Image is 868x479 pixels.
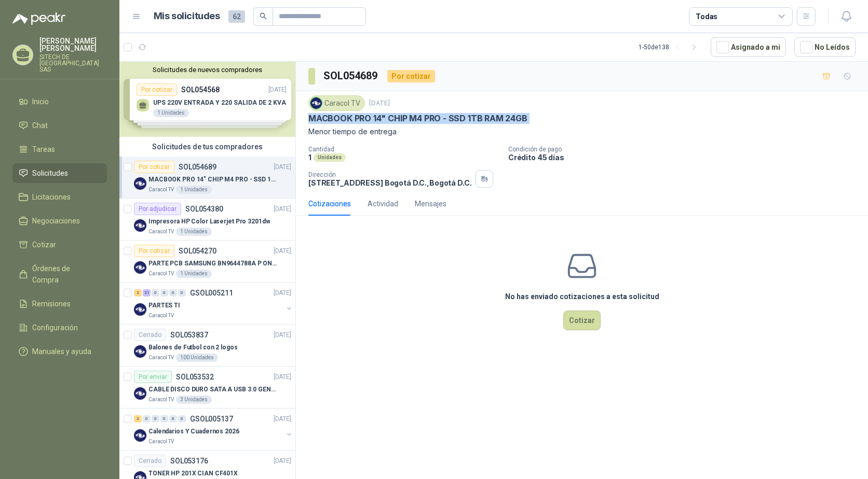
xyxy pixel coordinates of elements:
[148,312,174,320] p: Caracol TV
[143,289,151,297] div: 21
[124,66,291,74] button: Solicitudes de nuevos compradores
[308,198,351,209] div: Cotizaciones
[39,54,107,73] p: SITECH DE [GEOGRAPHIC_DATA] SAS
[12,116,107,135] a: Chat
[148,259,278,269] p: PARTE PCB SAMSUNG BN9644788A P ONECONNE
[148,228,174,236] p: Caracol TV
[134,455,166,467] div: Cerrado
[369,98,390,108] p: [DATE]
[415,198,446,209] div: Mensajes
[563,311,601,330] button: Cotizar
[274,372,291,382] p: [DATE]
[32,191,71,203] span: Licitaciones
[119,62,295,137] div: Solicitudes de nuevos compradoresPor cotizarSOL054568[DATE] UPS 220V ENTRADA Y 220 SALIDA DE 2 KV...
[12,342,107,361] a: Manuales y ayuda
[308,113,527,124] p: MACBOOK PRO 14" CHIP M4 PRO - SSD 1TB RAM 24GB
[119,367,295,408] a: Por enviarSOL053532[DATE] Company LogoCABLE DISCO DURO SATA A USB 3.0 GENERICOCaracol TV3 Unidades
[178,289,186,297] div: 0
[152,415,159,422] div: 0
[170,331,208,339] p: SOL053837
[134,303,146,316] img: Company Logo
[179,163,216,171] p: SOL054689
[308,178,471,187] p: [STREET_ADDRESS] Bogotá D.C. , Bogotá D.C.
[154,9,220,24] h1: Mis solicitudes
[119,241,295,283] a: Por cotizarSOL054270[DATE] Company LogoPARTE PCB SAMSUNG BN9644788A P ONECONNECaracol TV1 Unidades
[134,177,146,190] img: Company Logo
[32,215,80,227] span: Negociaciones
[134,219,146,232] img: Company Logo
[310,97,322,109] img: Company Logo
[274,456,291,466] p: [DATE]
[508,146,864,153] p: Condición de pago
[134,261,146,274] img: Company Logo
[176,228,212,236] div: 1 Unidades
[119,199,295,241] a: Por adjudicarSOL054380[DATE] Company LogoImpresora HP Color Laserjet Pro 3201dwCaracol TV1 Unidades
[794,37,856,57] button: No Leídos
[179,247,216,255] p: SOL054270
[134,203,181,215] div: Por adjudicar
[12,259,107,290] a: Órdenes de Compra
[143,415,151,422] div: 0
[32,96,49,107] span: Inicio
[176,396,212,404] div: 3 Unidades
[308,153,311,162] p: 1
[148,343,238,353] p: Balones de Futbol con 2 logos
[32,322,78,333] span: Configuración
[39,37,107,52] p: [PERSON_NAME] [PERSON_NAME]
[134,415,142,422] div: 3
[176,373,214,381] p: SOL053532
[12,92,107,111] a: Inicio
[12,187,107,207] a: Licitaciones
[176,354,218,362] div: 100 Unidades
[32,263,97,286] span: Órdenes de Compra
[148,385,278,395] p: CABLE DISCO DURO SATA A USB 3.0 GENERICO
[152,289,159,297] div: 0
[176,270,212,278] div: 1 Unidades
[505,291,659,302] h3: No has enviado cotizaciones a esta solicitud
[119,157,295,199] a: Por cotizarSOL054689[DATE] Company LogoMACBOOK PRO 14" CHIP M4 PRO - SSD 1TB RAM 24GBCaracol TV1 ...
[176,186,212,194] div: 1 Unidades
[134,245,174,257] div: Por cotizar
[169,289,177,297] div: 0
[308,171,471,178] p: Dirección
[32,120,48,131] span: Chat
[148,469,238,478] p: TONER HP 201X CIAN CF401X
[696,11,717,22] div: Todas
[508,153,864,162] p: Crédito 45 días
[134,429,146,442] img: Company Logo
[119,137,295,157] div: Solicitudes de tus compradores
[314,153,346,162] div: Unidades
[274,204,291,214] p: [DATE]
[274,330,291,340] p: [DATE]
[274,414,291,424] p: [DATE]
[32,298,71,309] span: Remisiones
[134,287,293,320] a: 2 21 0 0 0 0 GSOL005211[DATE] Company LogoPARTES TICaracol TV
[170,457,208,464] p: SOL053176
[12,163,107,183] a: Solicitudes
[190,415,233,422] p: GSOL005137
[134,329,166,341] div: Cerrado
[228,10,245,23] span: 62
[711,37,786,57] button: Asignado a mi
[134,413,293,446] a: 3 0 0 0 0 0 GSOL005137[DATE] Company LogoCalendarios Y Cuadernos 2026Caracol TV
[148,354,174,362] p: Caracol TV
[119,325,295,367] a: CerradoSOL053837[DATE] Company LogoBalones de Futbol con 2 logosCaracol TV100 Unidades
[274,246,291,256] p: [DATE]
[148,396,174,404] p: Caracol TV
[12,211,107,231] a: Negociaciones
[178,415,186,422] div: 0
[160,289,168,297] div: 0
[12,12,65,25] img: Logo peakr
[274,288,291,298] p: [DATE]
[134,345,146,358] img: Company Logo
[134,387,146,400] img: Company Logo
[160,415,168,422] div: 0
[134,161,174,173] div: Por cotizar
[148,186,174,194] p: Caracol TV
[32,346,91,357] span: Manuales y ayuda
[308,146,500,153] p: Cantidad
[323,68,379,84] h3: SOL054689
[32,239,56,250] span: Cotizar
[308,95,365,111] div: Caracol TV
[134,289,142,297] div: 2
